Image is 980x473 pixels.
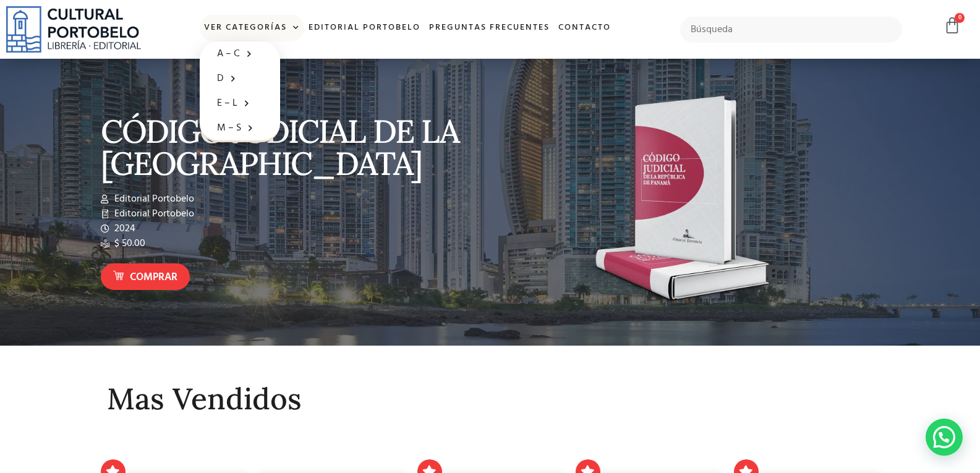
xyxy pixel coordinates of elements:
[130,270,177,286] span: Comprar
[200,15,304,41] a: Ver Categorías
[955,13,965,23] span: 0
[200,116,280,140] a: M – S
[554,15,615,41] a: Contacto
[111,207,194,221] span: Editorial Portobelo
[101,263,190,290] a: Comprar
[944,17,961,35] a: 0
[200,41,280,66] a: A – C
[200,41,280,142] ul: Ver Categorías
[304,15,425,41] a: Editorial Portobelo
[200,91,280,116] a: E – L
[680,17,902,43] input: Búsqueda
[200,66,280,91] a: D
[425,15,554,41] a: Preguntas frecuentes
[111,221,135,236] span: 2024
[101,115,484,179] p: CÓDIGO JUDICIAL DE LA [GEOGRAPHIC_DATA]
[111,236,145,251] span: $ 50.00
[111,192,194,207] span: Editorial Portobelo
[107,383,874,415] h2: Mas Vendidos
